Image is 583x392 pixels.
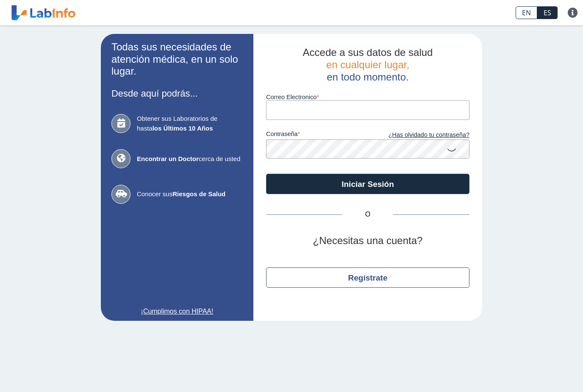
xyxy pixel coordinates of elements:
a: ES [537,6,558,19]
span: Obtener sus Laboratorios de hasta [137,114,243,133]
span: cerca de usted [137,154,243,164]
b: Riesgos de Salud [172,190,225,197]
b: Encontrar un Doctor [137,155,199,162]
span: Conocer sus [137,189,243,199]
label: contraseña [266,131,368,140]
a: ¿Has olvidado tu contraseña? [368,131,469,140]
h3: Desde aquí podrás... [111,88,243,99]
a: EN [516,6,537,19]
b: los Últimos 10 Años [153,125,213,132]
button: Iniciar Sesión [266,174,469,194]
span: en todo momento. [327,71,408,83]
h2: ¿Necesitas una cuenta? [266,235,469,247]
h2: Todas sus necesidades de atención médica, en un solo lugar. [111,41,243,78]
span: Accede a sus datos de salud [303,47,433,58]
a: ¡Cumplimos con HIPAA! [111,306,243,317]
span: en cualquier lugar, [326,59,409,70]
span: O [342,209,393,220]
button: Regístrate [266,267,469,288]
label: Correo Electronico [266,94,469,100]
